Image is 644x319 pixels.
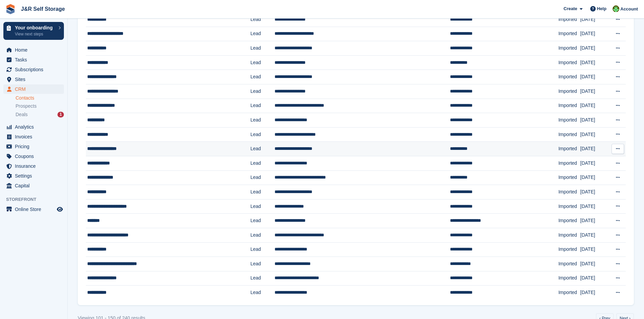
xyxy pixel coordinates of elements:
[558,242,580,257] td: Imported
[3,161,64,171] a: menu
[558,70,580,84] td: Imported
[251,70,275,84] td: Lead
[613,5,619,12] img: Steve Pollicott
[580,84,609,99] td: [DATE]
[580,286,609,300] td: [DATE]
[251,257,275,271] td: Lead
[251,199,275,214] td: Lead
[564,5,577,12] span: Create
[3,205,64,214] a: menu
[558,170,580,185] td: Imported
[15,152,55,161] span: Coupons
[558,185,580,200] td: Imported
[3,75,64,84] a: menu
[558,113,580,128] td: Imported
[3,181,64,190] a: menu
[251,127,275,142] td: Lead
[16,111,64,118] a: Deals 1
[3,65,64,74] a: menu
[580,156,609,170] td: [DATE]
[15,55,55,64] span: Tasks
[580,41,609,56] td: [DATE]
[251,242,275,257] td: Lead
[251,214,275,228] td: Lead
[580,242,609,257] td: [DATE]
[3,22,64,40] a: Your onboarding View next steps
[251,271,275,286] td: Lead
[15,65,55,74] span: Subscriptions
[558,156,580,170] td: Imported
[580,55,609,70] td: [DATE]
[3,171,64,181] a: menu
[15,25,55,30] p: Your onboarding
[251,41,275,56] td: Lead
[56,205,64,213] a: Preview store
[558,257,580,271] td: Imported
[3,142,64,151] a: menu
[3,45,64,55] a: menu
[597,5,606,12] span: Help
[558,12,580,27] td: Imported
[558,84,580,99] td: Imported
[3,55,64,64] a: menu
[6,196,67,203] span: Storefront
[3,152,64,161] a: menu
[580,70,609,84] td: [DATE]
[15,171,55,181] span: Settings
[15,181,55,190] span: Capital
[620,6,638,12] span: Account
[580,199,609,214] td: [DATE]
[580,12,609,27] td: [DATE]
[558,214,580,228] td: Imported
[3,122,64,132] a: menu
[251,142,275,156] td: Lead
[580,142,609,156] td: [DATE]
[15,142,55,151] span: Pricing
[15,84,55,94] span: CRM
[15,31,55,37] p: View next steps
[558,41,580,56] td: Imported
[3,84,64,94] a: menu
[580,127,609,142] td: [DATE]
[16,103,64,110] a: Prospects
[15,205,55,214] span: Online Store
[251,99,275,113] td: Lead
[15,132,55,141] span: Invoices
[251,170,275,185] td: Lead
[15,122,55,132] span: Analytics
[251,286,275,300] td: Lead
[558,27,580,41] td: Imported
[251,55,275,70] td: Lead
[580,99,609,113] td: [DATE]
[57,112,64,117] div: 1
[580,257,609,271] td: [DATE]
[16,95,64,101] a: Contacts
[15,75,55,84] span: Sites
[16,103,37,109] span: Prospects
[558,228,580,242] td: Imported
[558,55,580,70] td: Imported
[580,27,609,41] td: [DATE]
[251,27,275,41] td: Lead
[580,271,609,286] td: [DATE]
[580,170,609,185] td: [DATE]
[15,45,55,55] span: Home
[558,271,580,286] td: Imported
[251,185,275,200] td: Lead
[580,113,609,128] td: [DATE]
[558,199,580,214] td: Imported
[251,84,275,99] td: Lead
[580,185,609,200] td: [DATE]
[3,132,64,141] a: menu
[251,113,275,128] td: Lead
[558,142,580,156] td: Imported
[16,111,28,118] span: Deals
[580,214,609,228] td: [DATE]
[251,156,275,170] td: Lead
[558,286,580,300] td: Imported
[5,4,16,14] img: stora-icon-8386f47178a22dfd0bd8f6a31ec36ba5ce8667c1dd55bd0f319d3a0aa187defe.svg
[251,12,275,27] td: Lead
[558,99,580,113] td: Imported
[580,228,609,242] td: [DATE]
[18,3,68,15] a: J&R Self Storage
